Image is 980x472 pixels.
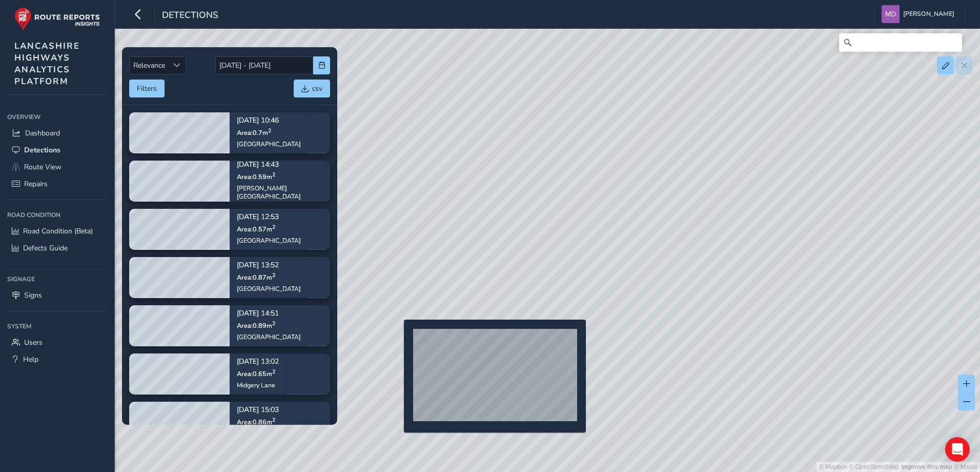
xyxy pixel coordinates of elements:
[237,406,301,414] p: [DATE] 15:03
[7,223,107,240] a: Road Condition (Beta)
[7,240,107,257] a: Defects Guide
[25,128,60,138] span: Dashboard
[237,237,301,245] div: [GEOGRAPHIC_DATA]
[272,223,275,230] sup: 2
[7,142,107,159] a: Detections
[129,80,165,97] button: Filters
[24,179,48,189] span: Repairs
[882,5,900,23] img: diamond-layout
[24,338,43,347] span: Users
[24,145,60,155] span: Detections
[237,369,275,378] span: Area: 0.65 m
[237,140,301,148] div: [GEOGRAPHIC_DATA]
[237,213,301,221] p: [DATE] 12:53
[23,243,68,253] span: Defects Guide
[882,5,958,23] button: [PERSON_NAME]
[237,285,301,293] div: [GEOGRAPHIC_DATA]
[23,355,38,364] span: Help
[237,128,271,137] span: Area: 0.7 m
[162,9,218,23] span: Detections
[7,271,107,287] div: Signage
[237,225,275,233] span: Area: 0.57 m
[237,172,275,181] span: Area: 0.59 m
[237,321,275,330] span: Area: 0.89 m
[237,273,275,282] span: Area: 0.87 m
[130,57,169,74] span: Relevance
[24,290,42,300] span: Signs
[272,367,275,375] sup: 2
[237,184,323,201] div: [PERSON_NAME][GEOGRAPHIC_DATA]
[7,125,107,142] a: Dashboard
[272,271,275,279] sup: 2
[7,287,107,304] a: Signs
[237,310,301,317] p: [DATE] 14:51
[7,159,107,175] a: Route View
[272,319,275,327] sup: 2
[294,80,330,97] button: csv
[7,207,107,223] div: Road Condition
[839,33,962,52] input: Search
[7,334,107,351] a: Users
[7,175,107,192] a: Repairs
[237,418,275,426] span: Area: 0.86 m
[7,109,107,125] div: Overview
[23,226,93,236] span: Road Condition (Beta)
[237,262,301,269] p: [DATE] 13:52
[272,416,275,423] sup: 2
[237,117,301,124] p: [DATE] 10:46
[169,57,186,74] div: Sort by Date
[272,170,275,178] sup: 2
[237,358,279,365] p: [DATE] 13:02
[237,161,323,168] p: [DATE] 14:43
[237,333,301,341] div: [GEOGRAPHIC_DATA]
[903,5,954,23] span: [PERSON_NAME]
[312,84,322,93] span: csv
[24,162,62,172] span: Route View
[237,381,279,389] div: Midgery Lane
[7,351,107,368] a: Help
[7,319,107,334] div: System
[14,7,100,30] img: rr logo
[268,126,271,134] sup: 2
[945,437,970,462] div: Open Intercom Messenger
[14,40,80,87] span: LANCASHIRE HIGHWAYS ANALYTICS PLATFORM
